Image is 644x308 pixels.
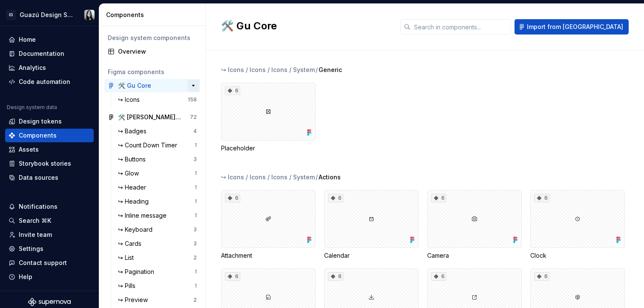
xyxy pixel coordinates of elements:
[19,145,39,154] div: Assets
[5,242,94,256] a: Settings
[534,272,549,281] div: 6
[221,83,316,153] div: 6Placeholder
[431,194,446,202] div: 6
[195,268,197,275] div: 1
[19,35,36,44] div: Home
[324,190,419,260] div: 6Calendar
[115,209,200,222] a: ↪ Inline message1
[190,114,197,121] div: 72
[115,181,200,194] a: ↪ Header1
[19,173,58,182] div: Data sources
[225,86,240,95] div: 6
[115,124,200,138] a: ↪ Badges4
[115,93,200,107] a: ↪ Icons158
[118,211,170,220] div: ↪ Inline message
[118,183,149,192] div: ↪ Header
[225,272,240,281] div: 6
[104,79,200,92] a: 🛠️ Gu Core
[104,45,200,58] a: Overview
[427,190,522,260] div: 6Camera
[5,228,94,242] a: Invite team
[115,195,200,208] a: ↪ Heading1
[19,230,52,239] div: Invite team
[118,113,181,121] div: 🛠️ [PERSON_NAME] - Personas
[19,273,32,281] div: Help
[106,11,202,19] div: Components
[5,75,94,89] a: Code automation
[316,173,318,181] span: /
[195,212,197,219] div: 1
[118,95,143,104] div: ↪ Icons
[5,256,94,270] button: Contact support
[118,141,181,150] div: ↪ Count Down Timer
[118,127,150,135] div: ↪ Badges
[108,68,197,76] div: Figma components
[193,226,197,233] div: 3
[5,270,94,284] button: Help
[115,167,200,180] a: ↪ Glow1
[221,173,315,181] div: ↪ Icons / Icons / Icons / System
[19,259,67,267] div: Contact support
[221,19,390,33] h2: 🛠️ Gu Core
[188,96,197,103] div: 158
[115,265,200,279] a: ↪ Pagination1
[195,184,197,191] div: 1
[324,251,419,260] div: Calendar
[115,223,200,236] a: ↪ Keyboard3
[193,156,197,163] div: 3
[115,237,200,250] a: ↪ Cards3
[19,216,51,225] div: Search ⌘K
[411,19,511,35] input: Search in components...
[19,131,57,140] div: Components
[118,81,151,90] div: 🛠️ Gu Core
[5,171,94,184] a: Data sources
[28,298,71,306] svg: Supernova Logo
[530,251,625,260] div: Clock
[19,117,62,126] div: Design tokens
[2,6,97,24] button: IDGuazú Design SystemMaru Saad
[19,202,57,211] div: Notifications
[118,253,137,262] div: ↪ List
[534,194,549,202] div: 6
[6,10,16,20] div: ID
[193,254,197,261] div: 2
[5,143,94,156] a: Assets
[5,61,94,75] a: Analytics
[5,115,94,128] a: Design tokens
[115,153,200,166] a: ↪ Buttons3
[193,128,197,135] div: 4
[5,47,94,60] a: Documentation
[118,47,197,56] div: Overview
[431,272,446,281] div: 6
[115,138,200,152] a: ↪ Count Down Timer1
[115,251,200,265] a: ↪ List2
[225,194,240,202] div: 6
[5,157,94,170] a: Storybook stories
[118,282,139,290] div: ↪ Pills
[195,282,197,289] div: 1
[319,173,341,181] span: Actions
[195,142,197,149] div: 1
[316,66,318,74] span: /
[221,66,315,74] div: ↪ Icons / Icons / Icons / System
[118,197,152,206] div: ↪ Heading
[104,110,200,124] a: 🛠️ [PERSON_NAME] - Personas72
[195,170,197,177] div: 1
[515,19,629,35] button: Import from [GEOGRAPHIC_DATA]
[527,23,623,31] span: Import from [GEOGRAPHIC_DATA]
[7,104,57,111] div: Design system data
[221,190,316,260] div: 6Attachment
[118,169,142,178] div: ↪ Glow
[5,200,94,213] button: Notifications
[118,239,145,248] div: ↪ Cards
[118,296,151,304] div: ↪ Preview
[319,66,342,74] span: Generic
[84,10,95,20] img: Maru Saad
[328,272,343,281] div: 6
[108,34,197,42] div: Design system components
[19,245,43,253] div: Settings
[19,49,64,58] div: Documentation
[427,251,522,260] div: Camera
[115,279,200,293] a: ↪ Pills1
